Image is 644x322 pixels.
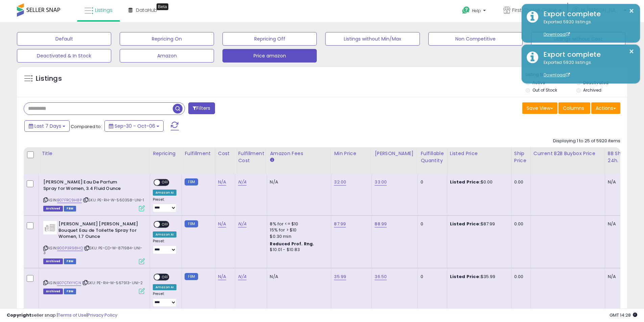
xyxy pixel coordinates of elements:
[160,274,171,280] span: OFF
[222,49,317,63] button: Price amazon
[608,221,630,227] div: N/A
[24,120,70,132] button: Last 7 Days
[57,197,82,203] a: B07FRC9H8P
[539,9,635,19] div: Export complete
[270,179,326,185] div: N/A
[421,150,444,164] div: Fulfillable Quantity
[539,59,635,78] div: Exported 5920 listings.
[522,102,557,114] button: Save View
[450,150,508,157] div: Listed Price
[270,241,314,247] b: Reduced Prof. Rng.
[153,197,176,213] div: Preset:
[544,31,570,37] a: Download
[43,179,145,210] div: ASIN:
[43,245,142,255] span: | SKU: PE-CD-W-871984-UNI-3
[539,50,635,59] div: Export complete
[558,102,590,114] button: Columns
[82,280,143,286] span: | SKU: PE-RH-W-567913-UNI-2
[43,221,57,234] img: 313LNMj+hpL._SL40_.jpg
[462,6,470,15] i: Get Help
[104,120,164,132] button: Sep-30 - Oct-06
[325,32,420,46] button: Listings without Min/Max
[270,274,326,280] div: N/A
[136,7,157,14] span: DataHub
[71,123,102,130] span: Compared to:
[544,72,570,78] a: Download
[608,274,630,280] div: N/A
[160,222,171,227] span: OFF
[270,227,326,233] div: 15% for > $10
[43,258,63,264] span: Listings that have been deleted from Seller Central
[42,150,147,157] div: Title
[539,19,635,38] div: Exported 5920 listings.
[120,49,214,63] button: Amazon
[270,233,326,240] div: $0.30 min
[64,289,76,294] span: FBM
[334,273,346,280] a: 35.99
[43,274,145,294] div: ASIN:
[36,74,62,83] h5: Listings
[57,280,81,286] a: B07CTXYYCN
[43,289,63,294] span: Listings that have been deleted from Seller Central
[450,273,481,280] b: Listed Price:
[270,157,274,163] small: Amazon Fees.
[160,180,171,185] span: OFF
[428,32,523,46] button: Non Competitive
[153,284,176,290] div: Amazon AI
[188,102,215,114] button: Filters
[533,150,602,157] div: Current B2B Buybox Price
[375,221,387,227] a: 88.99
[88,312,117,318] a: Privacy Policy
[153,292,176,307] div: Preset:
[610,312,637,318] span: 2025-10-14 14:28 GMT
[185,273,198,280] small: FBM
[64,206,76,212] span: FBM
[563,105,584,112] span: Columns
[514,150,528,164] div: Ship Price
[583,87,601,93] label: Archived
[95,7,113,14] span: Listings
[153,231,176,238] div: Amazon AI
[17,32,111,46] button: Default
[334,221,346,227] a: 87.99
[153,239,176,254] div: Preset:
[238,179,246,185] a: N/A
[270,150,328,157] div: Amazon Fees
[43,206,63,212] span: Listings that have been deleted from Seller Central
[7,312,31,318] strong: Copyright
[218,221,226,227] a: N/A
[421,179,442,185] div: 0
[238,221,246,227] a: N/A
[120,32,214,46] button: Repricing On
[514,221,525,227] div: 0.00
[532,87,557,93] label: Out of Stock
[608,179,630,185] div: N/A
[218,150,233,157] div: Cost
[450,179,481,185] b: Listed Price:
[34,123,61,129] span: Last 7 Days
[450,274,506,280] div: $35.99
[238,273,246,280] a: N/A
[512,7,557,14] span: First Choice Online
[57,245,83,251] a: B00P3R98HQ
[553,138,620,144] div: Displaying 1 to 25 of 5920 items
[421,221,442,227] div: 0
[185,178,198,185] small: FBM
[238,150,264,164] div: Fulfillment Cost
[83,197,144,203] span: | SKU: PE-RH-W-560358-UNI-1
[472,8,481,14] span: Help
[115,123,155,129] span: Sep-30 - Oct-06
[629,7,634,15] button: ×
[514,179,525,185] div: 0.00
[185,220,198,227] small: FBM
[218,273,226,280] a: N/A
[421,274,442,280] div: 0
[450,221,506,227] div: $87.99
[17,49,111,63] button: Deactivated & In Stock
[375,273,387,280] a: 36.50
[157,3,168,10] div: Tooltip anchor
[185,150,212,157] div: Fulfillment
[153,150,179,157] div: Repricing
[450,179,506,185] div: $0.00
[608,150,633,164] div: BB Share 24h.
